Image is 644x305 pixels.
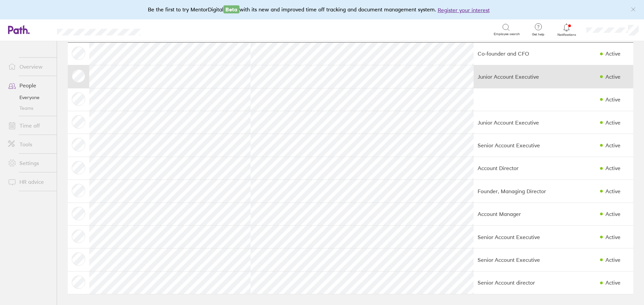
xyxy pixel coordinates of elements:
[527,32,549,36] span: Get help
[3,103,57,113] a: Teams
[3,60,57,73] a: Overview
[605,120,621,126] div: Active
[474,248,573,271] td: Senior Account Executive
[556,33,578,37] span: Notifications
[474,42,573,65] td: Co-founder and CFO
[223,5,239,13] span: Beta
[605,280,621,286] div: Active
[605,142,621,148] div: Active
[3,92,57,103] a: Everyone
[3,79,57,92] a: People
[605,96,621,102] div: Active
[474,180,573,203] td: Founder, Managing Director
[159,26,176,32] div: Search
[474,111,573,134] td: Junior Account Executive
[3,175,57,188] a: HR advice
[605,74,621,80] div: Active
[605,257,621,263] div: Active
[474,226,573,248] td: Senior Account Executive
[605,188,621,194] div: Active
[556,23,578,37] a: Notifications
[474,203,573,225] td: Account Manager
[474,271,573,294] td: Senior Account director
[605,234,621,240] div: Active
[148,5,496,14] div: Be the first to try MentorDigital with its new and improved time off tracking and document manage...
[605,165,621,171] div: Active
[3,138,57,151] a: Tools
[474,134,573,157] td: Senior Account Executive
[3,119,57,132] a: Time off
[438,6,490,14] button: Register your interest
[605,211,621,217] div: Active
[494,32,520,36] span: Employee search
[474,65,573,88] td: Junior Account Executive
[605,51,621,57] div: Active
[474,157,573,179] td: Account Director
[3,156,57,170] a: Settings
